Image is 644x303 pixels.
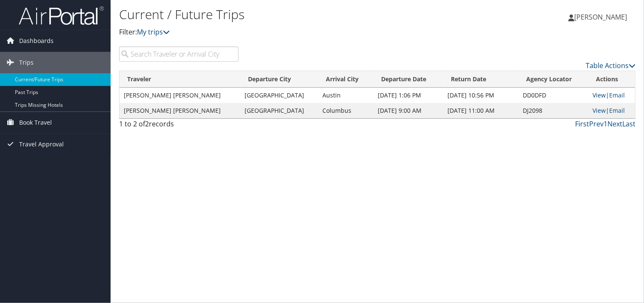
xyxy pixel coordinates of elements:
[609,91,625,99] a: Email
[589,119,604,129] a: Prev
[586,61,635,70] a: Table Actions
[19,6,104,26] img: airportal-logo.png
[622,119,635,129] a: Last
[574,12,627,22] span: [PERSON_NAME]
[19,134,64,155] span: Travel Approval
[240,71,318,88] th: Departure City: activate to sort column ascending
[120,71,240,88] th: Traveler: activate to sort column ascending
[119,6,463,23] h1: Current / Future Trips
[444,88,519,103] td: [DATE] 10:56 PM
[318,88,373,103] td: Austin
[373,103,444,118] td: [DATE] 9:00 AM
[588,71,635,88] th: Actions
[119,46,239,62] input: Search Traveler or Arrival City
[607,119,622,129] a: Next
[593,106,606,114] a: View
[120,88,240,103] td: [PERSON_NAME] [PERSON_NAME]
[588,88,635,103] td: |
[240,88,318,103] td: [GEOGRAPHIC_DATA]
[137,27,170,37] a: My trips
[19,112,52,133] span: Book Travel
[19,30,54,51] span: Dashboards
[575,119,589,129] a: First
[373,88,444,103] td: [DATE] 1:06 PM
[120,103,240,118] td: [PERSON_NAME] [PERSON_NAME]
[588,103,635,118] td: |
[609,106,625,114] a: Email
[318,103,373,118] td: Columbus
[519,103,588,118] td: DJ2098
[444,103,519,118] td: [DATE] 11:00 AM
[119,119,239,133] div: 1 to 2 of records
[145,119,149,129] span: 2
[519,71,588,88] th: Agency Locator: activate to sort column ascending
[373,71,444,88] th: Departure Date: activate to sort column descending
[593,91,606,99] a: View
[19,52,34,73] span: Trips
[604,119,607,129] a: 1
[444,71,519,88] th: Return Date: activate to sort column ascending
[318,71,373,88] th: Arrival City: activate to sort column ascending
[240,103,318,118] td: [GEOGRAPHIC_DATA]
[519,88,588,103] td: DD0DFD
[119,27,463,38] p: Filter:
[568,4,635,30] a: [PERSON_NAME]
